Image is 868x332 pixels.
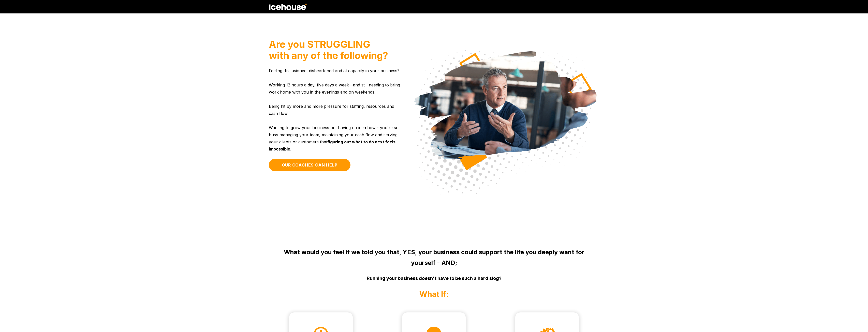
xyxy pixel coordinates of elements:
[275,247,593,268] p: What would you feel if we told you that, YES, your business could support the life you deeply wan...
[410,26,599,215] img: Coaching_Landing_Page_2022 - 1000x1000
[269,68,400,73] span: Feeling disillusioned, disheartened and at capacity in your business?
[269,139,395,152] span: figuring out what to do next feels impossible.
[269,159,350,171] a: OUR COACHES CAN HELP
[275,274,593,282] p: Running your business doesn't have to be such a hard slog?
[269,125,399,152] span: Wanting to grow your business but having no idea how - you're so busy managing your team, maintai...
[269,4,307,10] img: ichouse_logo
[269,104,394,116] span: Being hit by more and more pressure for staffing, resources and cash flow.
[269,82,400,95] span: Working 12 hours a day, five days a week—and still needing to bring work home with you in the eve...
[269,38,388,61] span: Are you STRUGGLING with any of the following?
[419,290,449,299] span: What If:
